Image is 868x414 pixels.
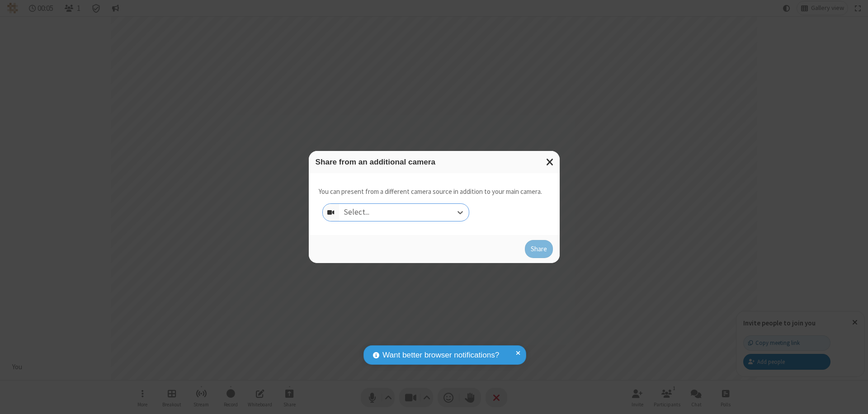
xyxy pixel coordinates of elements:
h3: Share from an additional camera [316,158,553,166]
button: Close modal [541,151,560,173]
div: Select... [344,207,376,218]
button: Share [525,240,553,258]
span: Want better browser notifications? [382,349,499,361]
p: You can present from a different camera source in addition to your main camera. [319,187,542,197]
